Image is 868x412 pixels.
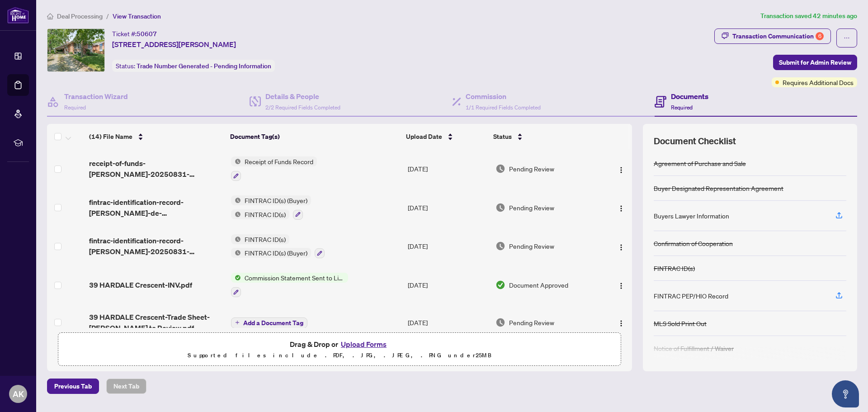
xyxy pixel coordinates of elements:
div: Buyer Designated Representation Agreement [654,183,783,193]
button: Status IconFINTRAC ID(s) (Buyer)Status IconFINTRAC ID(s) [231,195,311,220]
button: Status IconReceipt of Funds Record [231,156,317,181]
span: ellipsis [844,35,850,41]
button: Add a Document Tag [231,317,307,328]
img: Status Icon [231,248,241,258]
div: Ticket #: [112,28,157,39]
span: 39 HARDALE Crescent-INV.pdf [89,279,192,290]
span: FINTRAC ID(s) (Buyer) [241,248,311,258]
span: Required [671,104,693,111]
span: Pending Review [509,164,554,174]
button: Submit for Admin Review [773,55,857,70]
span: 39 HARDALE Crescent-Trade Sheet-[PERSON_NAME] to Review.pdf [89,312,223,333]
li: / [106,11,109,21]
span: 50607 [137,30,157,38]
span: Pending Review [509,203,554,213]
div: FINTRAC ID(s) [654,263,695,273]
span: Status [493,132,512,142]
img: Status Icon [231,209,241,219]
button: Logo [614,161,628,176]
span: Document Checklist [654,135,736,147]
div: Buyers Lawyer Information [654,211,729,221]
button: Logo [614,239,628,253]
img: Document Status [495,164,505,174]
td: [DATE] [404,265,492,304]
td: [DATE] [404,227,492,266]
span: 1/1 Required Fields Completed [466,104,541,111]
span: fintrac-identification-record-[PERSON_NAME]-20250831-174314.pdf [89,235,223,257]
img: Logo [618,244,625,251]
button: Status IconCommission Statement Sent to Listing Brokerage [231,273,348,297]
span: [STREET_ADDRESS][PERSON_NAME] [112,39,236,50]
span: FINTRAC ID(s) [241,209,289,219]
div: FINTRAC PEP/HIO Record [654,291,728,301]
span: Commission Statement Sent to Listing Brokerage [241,273,348,283]
span: FINTRAC ID(s) (Buyer) [241,195,311,205]
th: Status [490,124,599,149]
span: Add a Document Tag [243,320,303,326]
span: Previous Tab [54,379,92,393]
div: Confirmation of Cooperation [654,238,733,248]
article: Transaction saved 42 minutes ago [760,11,857,21]
img: Document Status [495,241,505,251]
span: Upload Date [406,132,442,142]
span: Receipt of Funds Record [241,156,317,166]
span: home [47,13,53,19]
img: Logo [618,282,625,289]
span: (14) File Name [89,132,132,142]
span: Document Approved [509,280,568,290]
span: Required [64,104,86,111]
span: AK [13,388,24,400]
button: Previous Tab [47,379,99,394]
span: Trade Number Generated - Pending Information [137,62,271,70]
img: Document Status [495,203,505,213]
button: Next Tab [106,379,146,394]
h4: Documents [671,91,708,102]
span: Pending Review [509,317,554,327]
span: FINTRAC ID(s) [241,234,289,244]
button: Logo [614,200,628,215]
button: Upload Forms [338,338,389,350]
div: Status: [112,60,275,72]
h4: Transaction Wizard [64,91,128,102]
span: Drag & Drop orUpload FormsSupported files include .PDF, .JPG, .JPEG, .PNG under25MB [58,333,621,366]
span: Submit for Admin Review [779,55,851,70]
button: Logo [614,278,628,292]
div: Transaction Communication [732,29,824,43]
img: Status Icon [231,195,241,205]
img: Status Icon [231,273,241,283]
span: 2/2 Required Fields Completed [265,104,340,111]
td: [DATE] [404,188,492,227]
div: MLS Sold Print Out [654,318,707,328]
img: IMG-40750111_1.jpg [47,29,104,71]
span: plus [235,320,240,325]
div: 6 [816,32,824,40]
button: Status IconFINTRAC ID(s)Status IconFINTRAC ID(s) (Buyer) [231,234,325,259]
img: Document Status [495,280,505,290]
div: Notice of Fulfillment / Waiver [654,343,734,353]
td: [DATE] [404,149,492,188]
th: (14) File Name [85,124,226,149]
button: Open asap [832,380,859,407]
th: Upload Date [402,124,490,149]
img: Logo [618,205,625,212]
img: Document Status [495,317,505,327]
span: fintrac-identification-record-[PERSON_NAME]-de-[PERSON_NAME]-20250831-174919.pdf [89,197,223,218]
button: Transaction Communication6 [714,28,831,44]
button: Logo [614,315,628,330]
span: Deal Processing [57,12,103,20]
img: Status Icon [231,156,241,166]
span: View Transaction [113,12,161,20]
span: Drag & Drop or [290,338,389,350]
img: Logo [618,166,625,174]
p: Supported files include .PDF, .JPG, .JPEG, .PNG under 25 MB [64,350,615,361]
span: receipt-of-funds-[PERSON_NAME]-20250831-181315.pdf [89,158,223,180]
th: Document Tag(s) [226,124,403,149]
img: logo [7,7,29,24]
td: [DATE] [404,304,492,341]
h4: Commission [466,91,541,102]
div: Agreement of Purchase and Sale [654,158,746,168]
span: Requires Additional Docs [783,77,854,87]
h4: Details & People [265,91,340,102]
span: Pending Review [509,241,554,251]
